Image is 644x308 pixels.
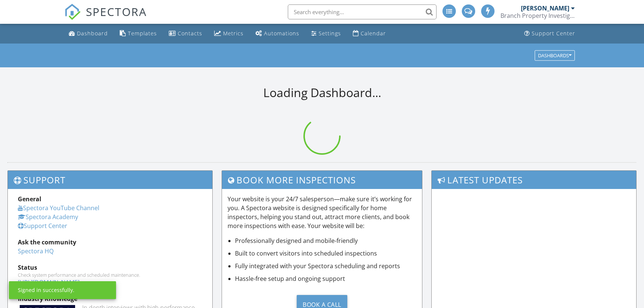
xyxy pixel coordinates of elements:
div: Status [18,263,202,272]
a: Spectora HQ [18,247,54,255]
strong: General [18,195,41,203]
a: Spectora Academy [18,213,78,221]
div: Dashboards [538,53,571,58]
img: The Best Home Inspection Software - Spectora [64,4,81,20]
div: Calendar [361,30,386,37]
a: [URL][DOMAIN_NAME] [18,278,80,286]
a: Support Center [18,222,67,230]
div: Templates [128,30,157,37]
button: Dashboards [535,50,575,61]
div: Settings [319,30,341,37]
li: Professionally designed and mobile-friendly [235,236,416,245]
a: Calendar [350,27,389,41]
h3: Latest Updates [432,171,636,189]
div: Branch Property Investigations [500,12,575,19]
a: Support Center [521,27,578,41]
a: Templates [117,27,160,41]
li: Fully integrated with your Spectora scheduling and reports [235,262,416,270]
div: Signed in successfully. [18,286,74,294]
a: Spectora YouTube Channel [18,204,99,212]
input: Search everything... [288,4,437,19]
div: Dashboard [77,30,108,37]
a: Automations (Advanced) [252,27,302,41]
a: SPECTORA [64,10,147,26]
div: Ask the community [18,238,202,247]
li: Built to convert visitors into scheduled inspections [235,249,416,258]
a: Settings [308,27,344,41]
h3: Support [8,171,212,189]
div: [PERSON_NAME] [521,4,569,12]
div: Support Center [532,30,575,37]
h3: Book More Inspections [222,171,422,189]
span: SPECTORA [86,4,147,19]
a: Dashboard [66,27,111,41]
div: Metrics [223,30,244,37]
div: Automations [264,30,299,37]
a: Contacts [166,27,205,41]
div: Contacts [178,30,202,37]
a: Metrics [211,27,247,41]
p: Your website is your 24/7 salesperson—make sure it’s working for you. A Spectora website is desig... [228,195,416,230]
div: Check system performance and scheduled maintenance. [18,272,202,278]
li: Hassle-free setup and ongoing support [235,274,416,283]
